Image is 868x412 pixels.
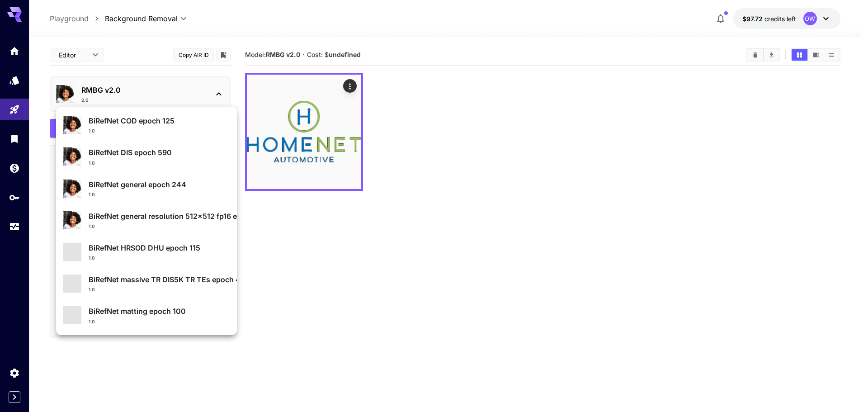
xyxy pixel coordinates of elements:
[89,318,95,325] p: 1.0
[63,270,230,297] div: BiRefNet massive TR DIS5K TR TEs epoch 4201.0
[89,115,230,126] p: BiRefNet COD epoch 125
[63,175,230,202] div: BiRefNet general epoch 2441.0
[89,211,230,222] p: BiRefNet general resolution 512x512 fp16 epoch 216
[89,128,95,134] p: 1.0
[89,274,230,285] p: BiRefNet massive TR DIS5K TR TEs epoch 420
[89,191,95,198] p: 1.0
[63,207,230,233] div: BiRefNet general resolution 512x512 fp16 epoch 2161.0
[89,179,230,190] p: BiRefNet general epoch 244
[63,302,230,328] div: BiRefNet matting epoch 1001.0
[89,160,95,166] p: 1.0
[89,223,95,230] p: 1.0
[89,242,230,253] p: BiRefNet HRSOD DHU epoch 115
[89,255,95,261] p: 1.0
[89,286,95,293] p: 1.0
[89,306,230,317] p: BiRefNet matting epoch 100
[63,239,230,265] div: BiRefNet HRSOD DHU epoch 1151.0
[63,112,230,138] div: BiRefNet COD epoch 1251.0
[63,143,230,170] div: BiRefNet DIS epoch 5901.0
[89,147,230,158] p: BiRefNet DIS epoch 590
